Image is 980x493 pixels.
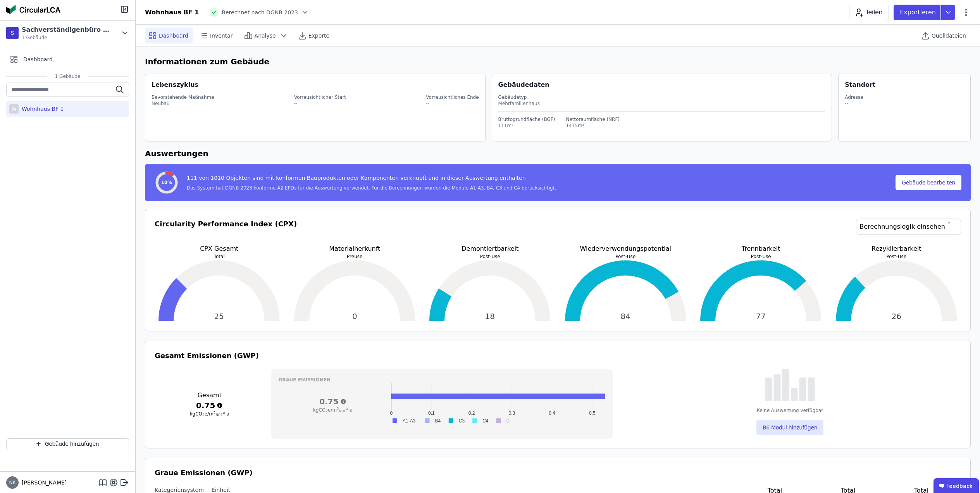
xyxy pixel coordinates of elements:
span: [PERSON_NAME] [19,479,67,486]
h3: Graue Emissionen [279,377,605,383]
sup: 2 [214,411,216,415]
div: Mehrfamilienhaus [498,100,826,107]
p: Rezyklierbarkeit [832,244,961,253]
p: Total [155,253,284,260]
h3: 0.75 [155,400,265,411]
span: Berechnet nach DGNB 2023 [222,9,298,16]
button: B6 Modul hinzufügen [756,420,823,435]
button: Teilen [849,5,889,20]
p: Exportieren [900,8,937,17]
div: Gebäudedaten [498,80,832,90]
span: kgCO e/m * a [190,411,229,417]
div: Neubau [152,100,214,107]
sub: 2 [202,413,205,417]
p: Trennbarkeit [696,244,826,253]
span: Exporte [308,32,329,40]
h3: 0.75 [279,396,388,407]
div: Vorrausichtlicher Start [294,94,346,100]
div: Sachverständigenbüro [PERSON_NAME] [22,25,111,34]
span: 1 Gebäude [22,34,111,41]
div: Lebenszyklus [152,80,198,90]
button: Gebäude bearbeiten [896,175,961,190]
span: Dashboard [159,32,188,40]
sub: NRF [339,409,346,413]
h3: Gesamt Emissionen (GWP) [155,350,961,361]
p: Post-Use [425,253,555,260]
sub: 2 [326,409,328,413]
img: empty-state [765,369,815,401]
span: Analyse [255,32,276,40]
h3: Gesamt [155,391,265,400]
p: Post-Use [832,253,961,260]
div: 111m² [498,122,555,129]
span: NK [9,480,16,485]
p: Materialherkunft [290,244,420,253]
span: kgCO e/m * a [313,407,353,413]
span: Dashboard [23,55,53,63]
p: Demontiertbarkeit [425,244,555,253]
p: Wiederverwendungspotential [561,244,691,253]
span: Quelldateien [932,32,966,40]
div: S [6,27,19,39]
span: Inventar [210,32,233,40]
div: 111 von 1010 Objekten sind mit konformen Bauprodukten oder Komponenten verknüpft und in dieser Au... [187,174,556,185]
sup: 2 [337,407,339,411]
div: Keine Auswertung verfügbar [757,407,823,414]
div: Wohnhaus BF 1 [145,8,199,17]
div: Bruttogrundfläche (BGF) [498,116,555,122]
div: W [9,104,19,114]
div: Wohnhaus BF 1 [19,105,64,113]
div: -- [426,100,479,107]
h3: Circularity Performance Index (CPX) [155,219,297,244]
div: Standort [845,80,875,90]
p: Post-Use [696,253,826,260]
div: -- [845,100,863,107]
div: Nettoraumfläche (NRF) [566,116,620,122]
div: Das System hat DGNB 2023 konforme A2 EPDs für die Auswertung verwendet. Für die Berechnungen wurd... [187,185,556,191]
a: Berechnungslogik einsehen [856,219,961,235]
div: Adresse [845,94,863,100]
div: -- [294,100,346,107]
div: 1475m² [566,122,620,129]
div: Bevorstehende Maßnahme [152,94,214,100]
button: Gebäude hinzufügen [6,438,129,449]
div: Vorrausichtliches Ende [426,94,479,100]
span: 10% [161,179,172,186]
h6: Informationen zum Gebäude [145,56,971,67]
img: Concular [6,5,60,14]
h6: Auswertungen [145,148,971,159]
div: Gebäudetyp [498,94,826,100]
p: CPX Gesamt [155,244,284,253]
span: 1 Gebäude [47,73,88,79]
h3: Graue Emissionen (GWP) [155,467,961,478]
p: Preuse [290,253,420,260]
p: Post-Use [561,253,691,260]
sub: NRF [216,413,223,417]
